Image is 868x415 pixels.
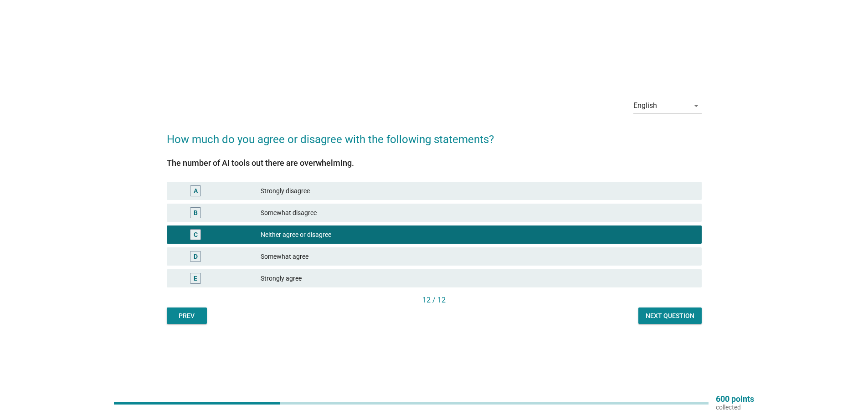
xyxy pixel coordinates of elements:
[716,403,754,411] p: collected
[261,229,694,240] div: Neither agree or disagree
[167,122,702,148] h2: How much do you agree or disagree with the following statements?
[174,311,200,321] div: Prev
[261,251,694,262] div: Somewhat agree
[194,274,197,283] div: E
[633,102,657,110] div: English
[167,157,702,169] div: The number of AI tools out there are overwhelming.
[194,230,198,240] div: C
[646,311,694,321] div: Next question
[194,208,198,218] div: B
[261,185,694,196] div: Strongly disagree
[691,100,702,111] i: arrow_drop_down
[261,273,694,284] div: Strongly agree
[167,307,207,324] button: Prev
[638,307,702,324] button: Next question
[261,207,694,218] div: Somewhat disagree
[167,295,702,306] div: 12 / 12
[194,186,198,196] div: A
[194,252,198,261] div: D
[716,395,754,403] p: 600 points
